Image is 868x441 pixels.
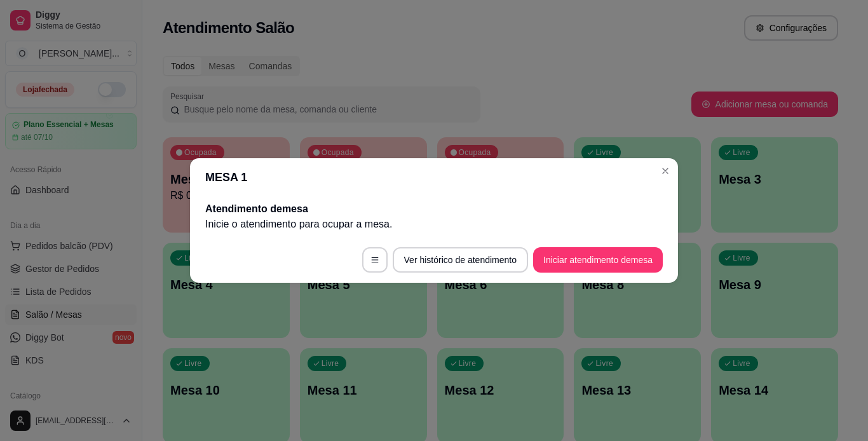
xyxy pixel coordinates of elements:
[393,247,528,273] button: Ver histórico de atendimento
[205,217,663,232] p: Inicie o atendimento para ocupar a mesa .
[655,161,675,181] button: Close
[190,158,678,196] header: MESA 1
[205,201,663,217] h2: Atendimento de mesa
[533,247,663,273] button: Iniciar atendimento demesa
